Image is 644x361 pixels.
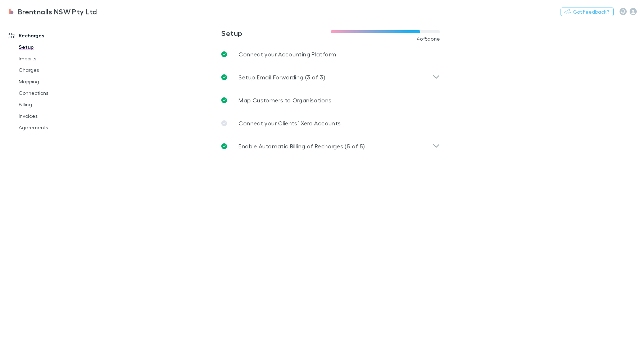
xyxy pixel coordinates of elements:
[216,112,446,135] a: Connect your Clients’ Xero Accounts
[417,36,440,42] span: 4 of 5 done
[239,119,341,128] p: Connect your Clients’ Xero Accounts
[239,73,325,82] p: Setup Email Forwarding (3 of 3)
[239,96,331,105] p: Map Customers to Organisations
[12,64,98,76] a: Charges
[239,50,336,59] p: Connect your Accounting Platform
[216,135,446,158] div: Enable Automatic Billing of Recharges (5 of 5)
[216,89,446,112] a: Map Customers to Organisations
[216,43,446,66] a: Connect your Accounting Platform
[221,29,331,37] h3: Setup
[12,53,98,64] a: Imports
[12,76,98,87] a: Mapping
[12,122,98,133] a: Agreements
[1,30,98,41] a: Recharges
[18,7,97,16] h3: Brentnalls NSW Pty Ltd
[239,142,365,151] p: Enable Automatic Billing of Recharges (5 of 5)
[7,7,15,16] img: Brentnalls NSW Pty Ltd's Logo
[216,66,446,89] div: Setup Email Forwarding (3 of 3)
[12,87,98,99] a: Connections
[12,41,98,53] a: Setup
[12,110,98,122] a: Invoices
[561,8,614,16] button: Got Feedback?
[12,99,98,110] a: Billing
[3,3,101,20] a: Brentnalls NSW Pty Ltd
